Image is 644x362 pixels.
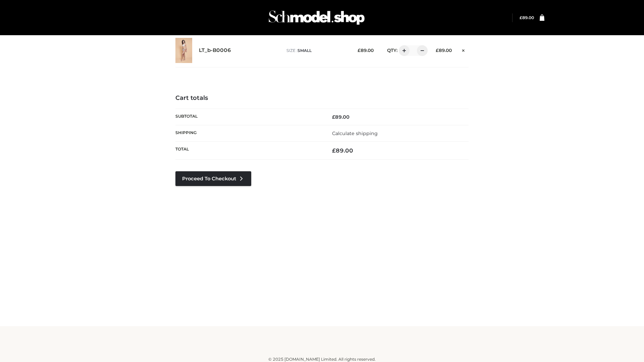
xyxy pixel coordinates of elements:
bdi: 89.00 [520,15,534,20]
th: Total [175,142,322,160]
span: £ [332,114,335,120]
span: £ [436,48,439,53]
a: Remove this item [459,45,469,54]
h4: Cart totals [175,95,469,102]
p: size : [286,48,347,54]
span: SMALL [298,48,312,53]
div: QTY: [380,45,425,56]
span: £ [520,15,522,20]
a: LT_b-B0006 [199,47,231,54]
img: Schmodel Admin 964 [266,4,367,31]
bdi: 89.00 [436,48,452,53]
th: Subtotal [175,109,322,125]
bdi: 89.00 [358,48,374,53]
a: Proceed to Checkout [175,171,251,186]
bdi: 89.00 [332,147,353,154]
bdi: 89.00 [332,114,350,120]
span: £ [358,48,361,53]
a: Calculate shipping [332,130,378,136]
a: £89.00 [520,15,534,20]
span: £ [332,147,336,154]
th: Shipping [175,125,322,141]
